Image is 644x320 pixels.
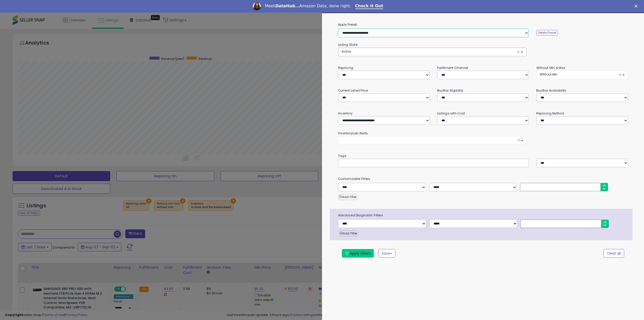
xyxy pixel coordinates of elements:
[378,249,395,258] button: Save
[540,72,557,76] span: Without Min
[634,5,639,8] div: Close
[334,153,632,159] small: Tags
[334,176,632,182] small: Customizable Filters
[338,48,526,56] button: Active ×
[338,131,368,135] small: InventoryLab Alerts
[265,4,351,9] div: Meet Amazon Data, done right.
[334,213,632,218] span: Advanced Diagnostic Filters
[437,111,465,115] small: Listings with Cost
[536,111,564,115] small: Repricing Method
[536,30,558,35] button: Delete Preset
[338,136,527,144] button: ×
[334,22,632,27] label: Apply Preset:
[517,49,520,55] span: ×
[338,66,353,70] small: Repricing
[338,111,353,115] small: Inventory
[338,43,357,47] small: Listing State
[603,249,624,258] button: Clear All
[342,249,374,258] button: Apply Filters
[342,49,351,54] span: Active
[355,4,383,9] a: Check It Out
[338,194,357,200] button: Add Filter
[536,88,566,93] small: BuyBox Availability
[536,66,565,70] small: Without Min & Max
[437,88,463,93] small: BuyBox Eligibility
[339,230,358,236] button: Add Filter
[253,2,261,10] img: Profile image for Georgie
[517,138,520,143] span: ×
[536,71,628,79] button: Without Min ×
[618,72,622,77] span: ×
[275,4,299,8] i: DataHub...
[338,88,368,93] small: Current Listed Price
[437,66,468,70] small: Fulfillment Channel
